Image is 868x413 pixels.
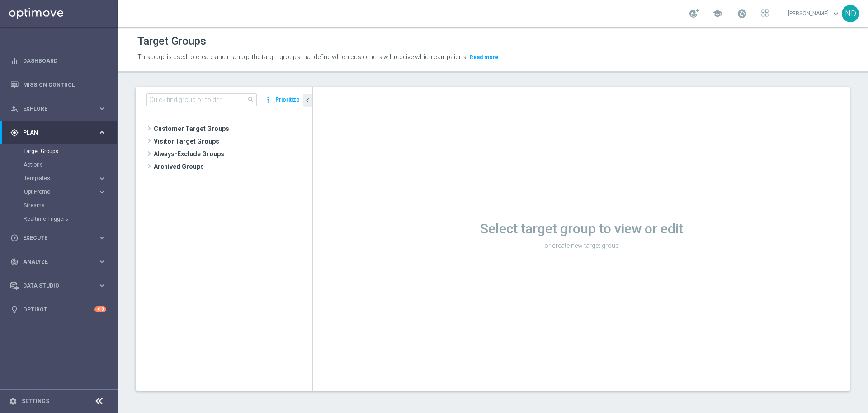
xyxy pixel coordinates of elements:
span: keyboard_arrow_down [831,9,841,19]
i: keyboard_arrow_right [98,233,106,242]
i: play_circle_outline [10,234,19,242]
div: ND [842,5,859,22]
button: lightbulb Optibot +10 [10,306,107,313]
span: Plan [23,130,98,135]
div: Templates [24,172,117,185]
button: equalizer Dashboard [10,57,107,65]
p: or create new target group [313,241,850,250]
i: person_search [10,105,19,113]
div: Optibot [10,297,106,321]
div: Target Groups [24,144,117,158]
div: Explore [10,105,98,113]
div: OptiPromo [24,185,117,199]
a: Streams [24,202,94,209]
button: chevron_left [303,94,312,107]
a: Actions [24,161,94,168]
i: equalizer [10,57,19,65]
div: Actions [24,158,117,172]
button: Mission Control [10,81,107,88]
div: +10 [94,306,106,312]
button: Templates keyboard_arrow_right [24,175,107,182]
i: keyboard_arrow_right [98,104,106,113]
i: track_changes [10,258,19,266]
div: Data Studio [10,282,98,290]
h1: Select target group to view or edit [313,221,850,237]
i: gps_fixed [10,129,19,137]
span: OptiPromo [24,189,89,195]
div: Plan [10,129,98,137]
i: settings [9,397,17,405]
i: keyboard_arrow_right [98,257,106,266]
a: Realtime Triggers [24,215,94,223]
i: keyboard_arrow_right [98,188,106,196]
span: Customer Target Groups [154,122,312,135]
span: Archived Groups [154,160,312,173]
span: Data Studio [23,283,98,288]
i: chevron_left [303,96,312,105]
a: Optibot [23,297,94,321]
button: Prioritize [274,94,301,106]
div: Streams [24,199,117,212]
i: keyboard_arrow_right [98,128,106,137]
span: search [247,96,255,103]
div: Mission Control [10,73,106,97]
div: Dashboard [10,49,106,73]
button: track_changes Analyze keyboard_arrow_right [10,258,107,265]
div: OptiPromo [24,189,98,195]
a: Target Groups [24,148,94,155]
button: OptiPromo keyboard_arrow_right [24,188,107,195]
i: lightbulb [10,306,19,314]
a: Settings [22,399,49,404]
span: This page is used to create and manage the target groups that define which customers will receive... [137,53,467,60]
button: gps_fixed Plan keyboard_arrow_right [10,129,107,136]
span: school [712,9,722,19]
button: person_search Explore keyboard_arrow_right [10,105,107,112]
a: Mission Control [23,73,106,97]
input: Quick find group or folder [146,93,257,106]
div: Execute [10,234,98,242]
span: Always-Exclude Groups [154,148,312,160]
button: Read more [469,52,500,62]
span: Analyze [23,259,98,265]
a: Dashboard [23,49,106,73]
a: [PERSON_NAME]keyboard_arrow_down [787,7,842,20]
span: Explore [23,106,98,111]
i: keyboard_arrow_right [98,174,106,183]
div: Realtime Triggers [24,212,117,226]
span: Execute [23,235,98,241]
div: Analyze [10,258,98,266]
h1: Target Groups [137,35,206,48]
button: play_circle_outline Execute keyboard_arrow_right [10,234,107,241]
span: Templates [24,176,89,181]
div: Templates [24,176,98,181]
span: Visitor Target Groups [154,135,312,148]
i: keyboard_arrow_right [98,281,106,290]
button: Data Studio keyboard_arrow_right [10,282,107,289]
i: more_vert [264,93,273,106]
